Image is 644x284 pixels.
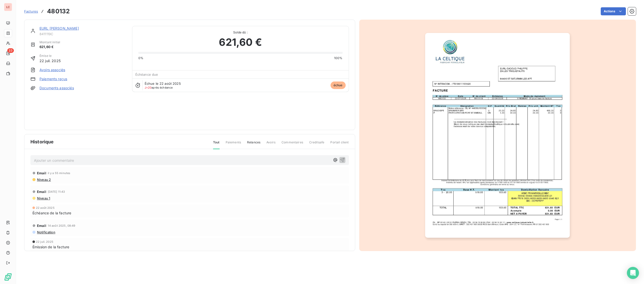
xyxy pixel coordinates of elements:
[39,86,74,91] a: Documents associés
[36,230,55,234] span: Notification
[331,82,346,89] span: échue
[334,56,343,60] span: 100%
[48,190,65,193] span: [DATE] 11:43
[39,26,79,30] a: EURL [PERSON_NAME]
[219,35,262,50] span: 621,60 €
[309,140,325,149] span: Creditsafe
[145,82,181,86] span: Échue le 22 août 2025
[138,56,143,60] span: 0%
[4,3,12,11] div: LC
[36,196,50,200] span: Niveau 1
[226,140,241,149] span: Paiements
[37,171,46,175] span: Email
[138,30,343,35] span: Solde dû :
[39,32,126,36] span: 8411119C
[601,7,626,15] button: Actions
[145,86,152,89] span: J+20
[281,140,303,149] span: Commentaires
[247,140,260,149] span: Relances
[135,72,158,76] span: Échéance due
[39,54,61,58] span: Émise le
[39,40,60,45] span: Montant initial
[32,244,69,250] span: Émission de la facture
[39,76,67,82] a: Paiements reçus
[330,140,349,149] span: Portail client
[36,206,55,209] span: 22 août 2025
[47,7,70,16] h3: 480132
[48,224,75,227] span: 14 août 2025, 08:49
[36,240,53,243] span: 22 juil. 2025
[425,33,570,238] img: invoice_thumbnail
[48,172,70,175] span: il y a 55 minutes
[266,140,275,149] span: Avoirs
[37,224,46,228] span: Email
[30,138,54,145] span: Historique
[32,210,71,216] span: Échéance de la facture
[36,178,51,182] span: Niveau 2
[39,67,65,72] a: Avoirs associés
[213,140,220,149] span: Tout
[39,45,60,50] span: 621,60 €
[37,190,46,194] span: Email
[145,86,173,89] span: après échéance
[24,9,38,13] span: Factures
[24,9,38,14] a: Factures
[39,58,61,63] span: 22 juil. 2025
[627,267,639,279] div: Open Intercom Messenger
[7,48,14,53] span: 33
[4,273,12,281] img: Logo LeanPay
